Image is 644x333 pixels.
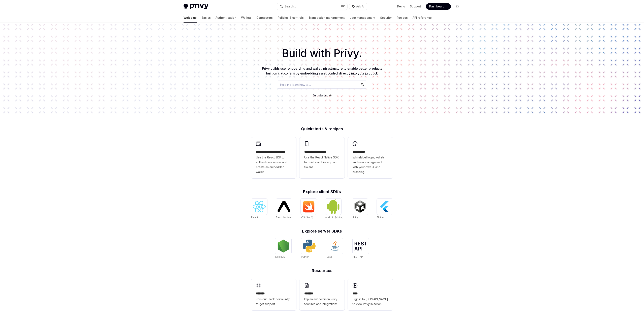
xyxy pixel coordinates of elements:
[313,93,328,97] a: Get started
[309,13,345,23] a: Transaction management
[251,190,393,194] h2: Explore client SDKs
[302,201,315,213] img: iOS (Swift)
[413,13,432,23] a: API reference
[304,297,340,306] span: Implement common Privy features and integrations.
[241,13,252,23] a: Wallets
[201,13,211,23] a: Basics
[6,46,638,61] h1: Build with Privy.
[216,13,236,23] a: Authentication
[256,297,291,306] span: Join our Slack community to get support.
[352,199,368,219] a: UnityUnity
[275,255,285,258] span: NodeJS
[426,3,451,10] a: Dashboard
[380,13,392,23] a: Security
[251,229,393,233] h2: Explore server SDKs
[356,4,364,8] span: Ask AI
[327,255,332,258] span: Java
[429,4,445,8] span: Dashboard
[276,216,291,219] span: React Native
[325,216,343,219] span: Android (Kotlin)
[348,279,393,310] a: ****Sign in to [DOMAIN_NAME] to view Privy in action.
[352,216,358,219] span: Unity
[299,137,345,178] a: **** **** **** ***Use the React Native SDK to build a mobile app on Solana.
[184,4,208,9] img: light logo
[275,238,291,259] a: NodeJSNodeJS
[378,200,391,213] img: Flutter
[277,240,290,252] img: NodeJS
[299,279,345,310] a: **** **Implement common Privy features and integrations.
[377,216,384,219] span: Flutter
[285,4,296,9] div: Search...
[350,13,375,23] a: User management
[280,83,311,87] span: Help me learn how to…
[349,3,367,10] button: Ask AI
[396,13,408,23] a: Recipes
[327,199,340,214] img: Android (Kotlin)
[277,3,347,10] button: Search...⌘K
[262,66,382,75] span: Privy builds user onboarding and wallet infrastructure to enable better products built on crypto ...
[313,94,328,97] span: Get started
[328,240,341,252] img: Java
[325,199,343,219] a: Android (Kotlin)Android (Kotlin)
[348,137,393,178] a: **** *****Whitelabel login, wallets, and user management with your own UI and branding.
[410,4,421,8] a: Support
[327,238,343,259] a: JavaJava
[278,13,304,23] a: Policies & controls
[256,155,291,174] span: Use the React SDK to authenticate a user and create an embedded wallet.
[454,3,460,10] button: Toggle dark mode
[301,238,317,259] a: PythonPython
[256,13,273,23] a: Connectors
[276,199,292,219] a: React NativeReact Native
[377,199,393,219] a: FlutterFlutter
[301,199,317,219] a: iOS (Swift)iOS (Swift)
[184,13,197,23] a: Welcome
[354,242,367,250] img: REST API
[353,255,363,258] span: REST API
[301,216,313,219] span: iOS (Swift)
[353,238,369,259] a: REST APIREST API
[251,127,393,131] h2: Quickstarts & recipes
[354,200,366,213] img: Unity
[353,155,388,174] span: Whitelabel login, wallets, and user management with your own UI and branding.
[251,216,258,219] span: React
[253,201,266,212] img: React
[397,4,405,8] a: Demo
[353,297,388,306] span: Sign in to [DOMAIN_NAME] to view Privy in action.
[278,201,290,212] img: React Native
[341,5,345,8] span: ⌘ K
[251,199,267,219] a: ReactReact
[251,269,393,273] h2: Resources
[303,240,316,252] img: Python
[251,279,296,310] a: **** **Join our Slack community to get support.
[301,255,309,258] span: Python
[304,155,340,170] span: Use the React Native SDK to build a mobile app on Solana.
